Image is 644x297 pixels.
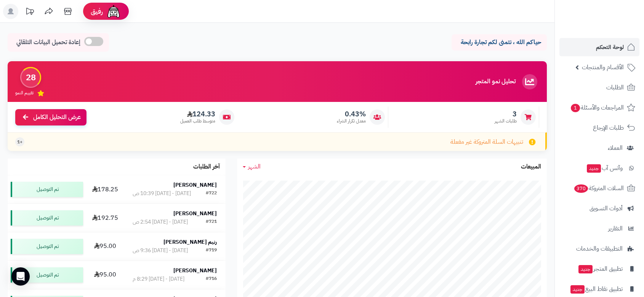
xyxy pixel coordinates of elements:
[20,4,39,21] a: تحديثات المنصة
[559,240,639,258] a: التطبيقات والخدمات
[559,219,639,238] a: التقارير
[206,218,217,226] div: #721
[559,38,639,56] a: لوحة التحكم
[173,210,217,218] strong: [PERSON_NAME]
[248,162,261,171] span: الشهر
[11,182,83,197] div: تم التوصيل
[11,239,83,254] div: تم التوصيل
[606,82,624,93] span: الطلبات
[86,204,123,232] td: 192.75
[586,163,623,173] span: وآتس آب
[570,284,623,294] span: تطبيق نقاط البيع
[15,90,34,96] span: تقييم النمو
[559,119,639,137] a: طلبات الإرجاع
[596,42,624,52] span: لوحة التحكم
[180,118,215,124] span: متوسط طلب العميل
[495,118,517,124] span: طلبات الشهر
[590,203,623,214] span: أدوات التسويق
[559,159,639,177] a: وآتس آبجديد
[86,232,123,260] td: 95.00
[457,38,541,47] p: حياكم الله ، نتمنى لكم تجارة رابحة
[15,109,87,125] a: عرض التحليل الكامل
[133,190,191,197] div: [DATE] - [DATE] 10:39 ص
[33,113,81,122] span: عرض التحليل الكامل
[206,190,217,197] div: #722
[559,260,639,278] a: تطبيق المتجرجديد
[574,184,588,193] span: 370
[180,110,215,118] span: 124.33
[16,38,80,47] span: إعادة تحميل البيانات التلقائي
[173,181,217,189] strong: [PERSON_NAME]
[559,179,639,197] a: السلات المتروكة370
[133,275,184,283] div: [DATE] - [DATE] 8:29 م
[11,267,30,286] div: Open Intercom Messenger
[133,247,188,254] div: [DATE] - [DATE] 9:36 ص
[587,164,601,173] span: جديد
[576,243,623,254] span: التطبيقات والخدمات
[570,102,624,113] span: المراجعات والأسئلة
[17,139,22,145] span: +1
[337,110,366,118] span: 0.43%
[559,139,639,157] a: العملاء
[133,218,188,226] div: [DATE] - [DATE] 2:54 ص
[593,122,624,133] span: طلبات الإرجاع
[570,285,585,294] span: جديد
[571,104,580,112] span: 1
[206,247,217,254] div: #719
[559,98,639,117] a: المراجعات والأسئلة1
[559,199,639,218] a: أدوات التسويق
[582,62,624,73] span: الأقسام والمنتجات
[11,210,83,226] div: تم التوصيل
[86,261,123,289] td: 95.00
[608,223,623,234] span: التقارير
[450,138,523,146] span: تنبيهات السلة المتروكة غير مفعلة
[592,20,637,36] img: logo-2.png
[578,264,623,274] span: تطبيق المتجر
[559,78,639,97] a: الطلبات
[106,4,121,19] img: ai-face.png
[521,164,541,170] h3: المبيعات
[163,238,217,246] strong: رنيم [PERSON_NAME]
[608,143,623,153] span: العملاء
[243,162,261,171] a: الشهر
[91,7,103,16] span: رفيق
[193,164,220,170] h3: آخر الطلبات
[11,267,83,283] div: تم التوصيل
[495,110,517,118] span: 3
[578,265,593,273] span: جديد
[86,175,123,203] td: 178.25
[476,78,516,85] h3: تحليل نمو المتجر
[173,267,217,275] strong: [PERSON_NAME]
[206,275,217,283] div: #716
[574,183,624,194] span: السلات المتروكة
[337,118,366,124] span: معدل تكرار الشراء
